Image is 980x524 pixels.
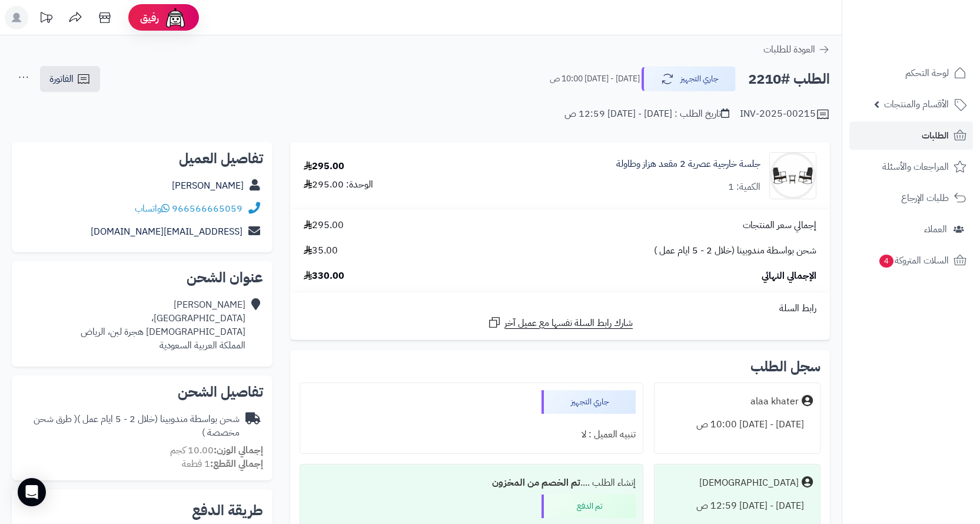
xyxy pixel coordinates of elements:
[550,73,640,85] small: [DATE] - [DATE] 10:00 ص
[307,472,636,495] div: إنشاء الطلب ....
[922,127,949,144] span: الطلبات
[728,180,760,194] div: الكمية: 1
[31,6,61,32] a: تحديثات المنصة
[140,11,159,25] span: رفيق
[924,221,947,238] span: العملاء
[21,385,263,399] h2: تفاصيل الشحن
[164,6,187,29] img: ai-face.png
[49,72,74,86] span: الفاتورة
[849,121,973,150] a: الطلبات
[770,152,816,199] img: 1755161388-110119010033-90x90.jpg
[34,412,240,440] span: ( طرق شحن مخصصة )
[21,413,240,440] div: شحن بواسطة مندوبينا (خلال 2 - 5 ايام عمل )
[172,202,242,216] a: 966566665059
[763,42,815,57] span: العودة للطلبات
[304,219,344,232] span: 295.00
[642,67,736,91] button: جاري التجهيز
[740,107,830,121] div: INV-2025-00215
[492,476,580,490] b: تم الخصم من المخزون
[304,178,373,192] div: الوحدة: 295.00
[135,202,170,216] a: واتساب
[304,244,338,258] span: 35.00
[21,271,263,285] h2: عنوان الشحن
[662,495,813,518] div: [DATE] - [DATE] 12:59 ص
[905,65,949,81] span: لوحة التحكم
[18,478,46,506] div: Open Intercom Messenger
[295,302,825,315] div: رابط السلة
[214,443,263,457] strong: إجمالي الوزن:
[878,252,949,269] span: السلات المتروكة
[81,298,245,352] div: [PERSON_NAME] [GEOGRAPHIC_DATA]، [DEMOGRAPHIC_DATA] هجرة لبن، الرياض المملكة العربية السعودية
[304,269,344,283] span: 330.00
[616,157,760,171] a: جلسة خارجية عصرية 2 مقعد هزاز وطاولة
[884,96,949,113] span: الأقسام والمنتجات
[564,107,729,121] div: تاريخ الطلب : [DATE] - [DATE] 12:59 ص
[849,184,973,212] a: طلبات الإرجاع
[743,219,816,232] span: إجمالي سعر المنتجات
[192,503,263,518] h2: طريقة الدفع
[849,215,973,243] a: العملاء
[654,244,816,258] span: شحن بواسطة مندوبينا (خلال 2 - 5 ايام عمل )
[879,255,893,268] span: 4
[763,42,830,57] a: العودة للطلبات
[882,159,949,175] span: المراجعات والأسئلة
[750,395,799,408] div: alaa khater
[750,360,820,374] h3: سجل الطلب
[40,66,100,92] a: الفاتورة
[748,67,830,91] h2: الطلب #2210
[699,476,799,490] div: [DEMOGRAPHIC_DATA]
[170,443,263,457] small: 10.00 كجم
[182,457,263,471] small: 1 قطعة
[662,413,813,436] div: [DATE] - [DATE] 10:00 ص
[504,317,633,330] span: شارك رابط السلة نفسها مع عميل آخر
[304,160,344,173] div: 295.00
[307,423,636,446] div: تنبيه العميل : لا
[210,457,263,471] strong: إجمالي القطع:
[91,225,242,239] a: [EMAIL_ADDRESS][DOMAIN_NAME]
[901,190,949,206] span: طلبات الإرجاع
[542,390,636,414] div: جاري التجهيز
[21,151,263,166] h2: تفاصيل العميل
[849,246,973,275] a: السلات المتروكة4
[849,59,973,87] a: لوحة التحكم
[487,315,633,330] a: شارك رابط السلة نفسها مع عميل آخر
[542,495,636,518] div: تم الدفع
[762,269,816,283] span: الإجمالي النهائي
[172,179,244,193] a: [PERSON_NAME]
[849,153,973,181] a: المراجعات والأسئلة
